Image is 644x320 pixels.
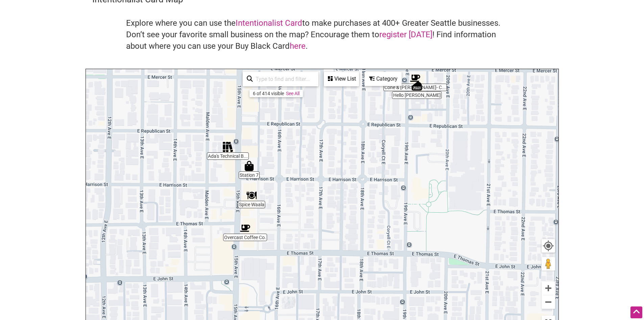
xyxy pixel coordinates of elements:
[253,72,314,86] input: Type to find and filter...
[290,41,306,51] a: here
[542,257,555,271] button: Drag Pegman onto the map to open Street View
[253,91,284,96] div: 6 of 414 visible
[324,72,359,86] div: See a list of the visible businesses
[244,161,254,171] div: Station 7
[364,72,402,86] div: Filter by category
[365,72,401,85] div: Category
[542,295,555,309] button: Zoom out
[412,81,422,91] div: Hello Robin
[542,281,555,295] button: Zoom in
[286,91,300,96] a: See All
[240,223,250,233] div: Overcast Coffee Co.
[126,18,518,52] h4: Explore where you can use the to make purchases at 400+ Greater Seattle businesses. Don’t see you...
[246,190,257,200] div: Spice Waala
[379,30,432,39] a: register [DATE]
[243,72,318,86] div: Type to search and filter
[410,73,420,83] div: Cone & Steiner- Capitol Hill
[223,142,233,152] div: Ada's Technical Books and Café
[630,306,642,318] div: Scroll Back to Top
[236,18,302,28] a: Intentionalist Card
[325,72,358,85] div: View List
[542,239,555,253] button: Your Location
